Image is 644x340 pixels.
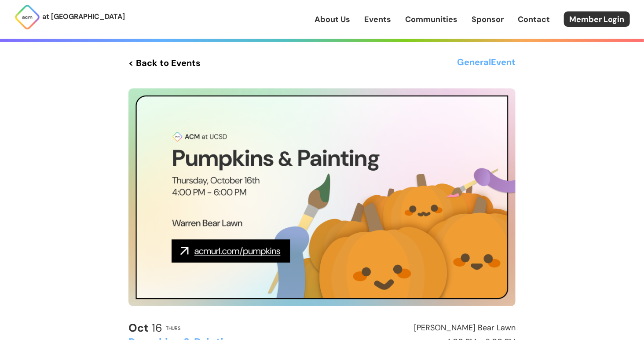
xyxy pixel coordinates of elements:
a: Communities [405,14,457,25]
h2: 16 [128,322,162,334]
img: ACM Logo [14,4,40,30]
h3: General Event [457,55,516,71]
h2: Thurs [166,325,180,331]
a: at [GEOGRAPHIC_DATA] [14,4,125,30]
a: Contact [518,14,550,25]
a: Sponsor [472,14,504,25]
b: Oct [128,321,149,335]
h2: [PERSON_NAME] Bear Lawn [326,324,516,333]
img: Event Cover Photo [128,88,516,306]
a: Events [364,14,391,25]
p: at [GEOGRAPHIC_DATA] [42,11,125,22]
a: < Back to Events [128,55,201,71]
a: About Us [315,14,350,25]
a: Member Login [564,11,630,27]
